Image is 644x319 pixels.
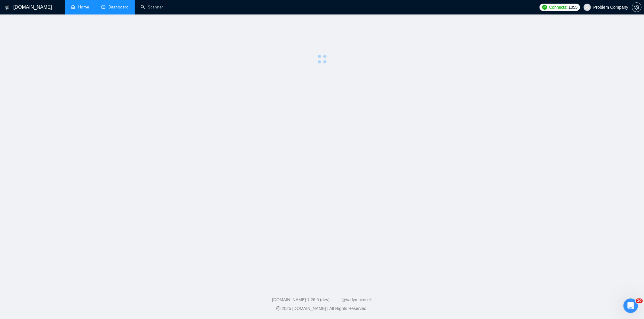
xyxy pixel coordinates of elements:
iframe: Intercom live chat [623,298,638,313]
span: 1055 [569,4,578,11]
button: setting [632,2,642,12]
span: Connects: [549,4,567,11]
span: dashboard [101,5,105,9]
a: homeHome [71,5,89,10]
img: upwork-logo.png [542,5,547,10]
span: copyright [276,306,280,311]
span: Dashboard [108,5,129,10]
span: setting [632,5,641,10]
span: 10 [636,298,643,303]
a: setting [632,5,642,10]
div: 2025 [DOMAIN_NAME] | All Rights Reserved. [5,305,639,312]
a: @vadymhimself [342,297,372,302]
a: [DOMAIN_NAME] 1.26.0 (dev) [272,297,330,302]
img: logo [5,3,9,12]
span: user [585,5,589,9]
a: searchScanner [141,5,163,10]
